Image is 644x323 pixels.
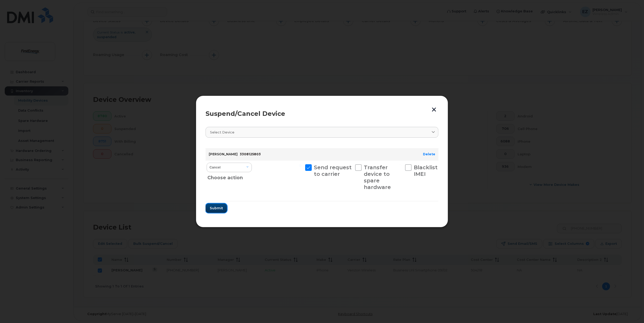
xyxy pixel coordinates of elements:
button: Submit [206,203,227,213]
span: Submit [210,206,223,211]
div: Suspend/Cancel Device [206,111,438,117]
span: 3308125803 [240,152,261,156]
input: Blacklist IMEI [399,164,401,167]
span: Select device [210,130,234,135]
span: Blacklist IMEI [414,164,438,177]
iframe: Messenger Launcher [621,300,640,319]
span: Send request to carrier [314,164,352,177]
input: Transfer device to spare hardware [349,164,351,167]
div: Choose action [208,172,252,182]
a: Delete [423,152,435,156]
strong: [PERSON_NAME] [209,152,238,156]
span: Transfer device to spare hardware [364,164,391,190]
a: Select device [206,127,438,138]
input: Send request to carrier [299,164,301,167]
